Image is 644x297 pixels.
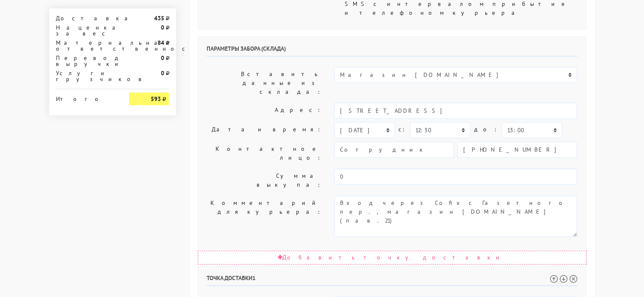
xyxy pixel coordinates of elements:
label: Сумма выкупа: [200,169,328,192]
strong: 0 [160,24,164,31]
div: Материальная ответственность [50,40,123,52]
div: Перевод выручки [50,55,123,67]
div: Доставка [50,15,123,21]
textarea: Вход через Cofix с Газетного пер., магазин [DOMAIN_NAME](пав.21) [334,196,577,237]
strong: 84 [157,39,164,46]
strong: 435 [154,14,164,22]
div: Добавить точку доставки [198,251,586,264]
label: Контактное лицо: [200,142,328,165]
h6: Параметры забора (склада) [207,45,578,57]
label: Адрес: [200,103,328,119]
strong: 0 [160,54,164,62]
span: 1 [252,274,256,282]
input: Имя [334,142,454,158]
div: Услуги грузчиков [50,70,123,82]
label: Комментарий для курьера: [200,196,328,237]
div: Итого [56,93,117,102]
input: Телефон [457,142,577,158]
label: до: [474,122,498,137]
strong: 0 [160,69,164,77]
div: Наценка за вес [50,25,123,36]
label: c: [398,122,406,137]
label: Вставить данные из склада: [200,67,328,99]
label: Дата и время: [200,122,328,138]
strong: 593 [150,95,160,103]
h6: Точка доставки [207,275,578,286]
